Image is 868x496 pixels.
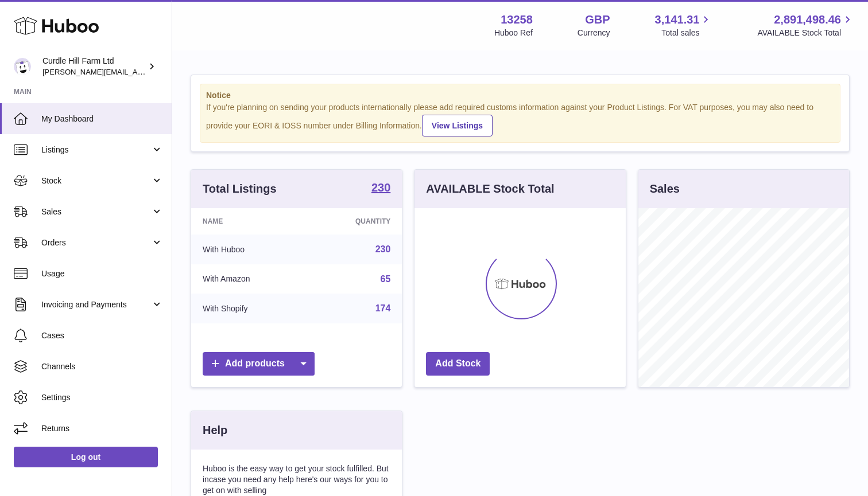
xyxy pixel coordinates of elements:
span: AVAILABLE Stock Total [757,28,854,38]
span: 3,141.31 [655,12,700,28]
span: Sales [41,206,151,217]
span: Channels [41,361,163,372]
strong: 230 [371,182,390,193]
strong: Notice [206,90,834,101]
div: Currency [578,28,610,38]
a: Add products [203,352,315,376]
strong: GBP [585,12,610,28]
h3: Help [203,423,227,438]
span: Invoicing and Payments [41,299,151,310]
a: 230 [371,182,390,196]
img: miranda@diddlysquatfarmshop.com [14,58,31,75]
th: Quantity [307,208,402,235]
span: Orders [41,237,151,248]
a: 3,141.31 Total sales [655,12,713,38]
th: Name [191,208,307,235]
h3: AVAILABLE Stock Total [426,181,554,197]
span: Stock [41,175,151,186]
span: 2,891,498.46 [774,12,841,28]
strong: 13258 [501,12,533,28]
h3: Sales [650,181,680,197]
span: Returns [41,423,163,434]
span: [PERSON_NAME][EMAIL_ADDRESS][DOMAIN_NAME] [42,67,230,76]
div: If you're planning on sending your products internationally please add required customs informati... [206,102,834,136]
a: Log out [14,447,158,467]
td: With Amazon [191,264,307,294]
a: Add Stock [426,352,490,376]
a: 174 [375,303,391,313]
a: 65 [381,274,391,284]
span: Settings [41,392,163,403]
a: View Listings [422,115,493,136]
span: Cases [41,330,163,341]
td: With Huboo [191,235,307,264]
h3: Total Listings [203,181,277,197]
span: Listings [41,144,151,155]
span: My Dashboard [41,114,163,124]
div: Curdle Hill Farm Ltd [42,56,146,77]
p: Huboo is the easy way to get your stock fulfilled. But incase you need any help here's our ways f... [203,463,390,496]
span: Total sales [661,28,712,38]
div: Huboo Ref [494,28,533,38]
td: With Shopify [191,294,307,323]
a: 230 [375,244,391,254]
span: Usage [41,268,163,279]
a: 2,891,498.46 AVAILABLE Stock Total [757,12,854,38]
